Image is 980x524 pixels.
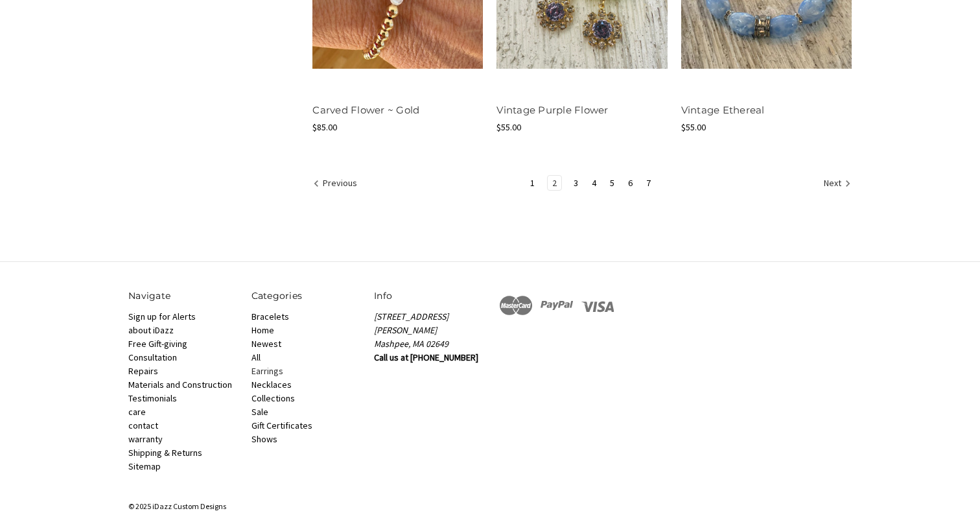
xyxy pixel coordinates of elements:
a: Page 6 of 7 [624,176,637,190]
a: Next [819,176,851,193]
a: Carved Flower ~ Gold [312,104,419,116]
a: Vintage Purple Flower [496,104,608,116]
a: Free Gift-giving Consultation [128,338,187,363]
address: [STREET_ADDRESS][PERSON_NAME] Mashpee, MA 02649 [374,310,484,351]
a: about iDazz [128,324,174,336]
strong: Call us at [PHONE_NUMBER] [374,351,478,363]
a: Sitemap [128,460,161,472]
a: Earrings [251,365,283,377]
a: Bracelets [251,311,289,322]
a: Page 1 of 7 [526,176,539,190]
a: Sign up for Alerts [128,311,196,322]
span: $55.00 [496,121,521,133]
a: Page 7 of 7 [642,176,655,190]
a: Shipping & Returns [128,447,202,458]
a: Materials and Construction [128,379,232,390]
a: Necklaces [251,379,292,390]
a: Shows [251,433,277,445]
a: Page 2 of 7 [548,176,561,190]
span: $85.00 [312,121,337,133]
a: Repairs [128,365,158,377]
a: Collections [251,392,295,404]
a: Gift Certificates [251,420,312,431]
a: care [128,406,146,418]
a: Page 3 of 7 [569,176,583,190]
h5: Info [374,289,484,303]
a: contact [128,420,158,431]
a: Sale [251,406,268,418]
a: Page 4 of 7 [587,176,601,190]
a: Page 5 of 7 [605,176,619,190]
a: warranty [128,433,163,445]
p: © 2025 iDazz Custom Designs [128,501,852,512]
a: Home [251,324,274,336]
a: All [251,351,261,363]
span: $55.00 [681,121,706,133]
h5: Navigate [128,289,238,303]
nav: pagination [312,175,852,193]
a: Newest [251,338,281,350]
h5: Categories [251,289,361,303]
a: Vintage Ethereal [681,104,765,116]
a: Testimonials [128,392,177,404]
a: Previous [313,176,362,193]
